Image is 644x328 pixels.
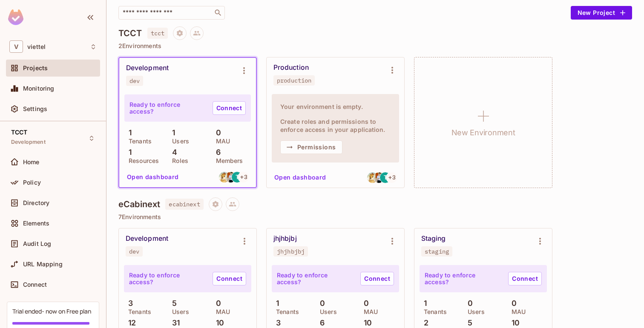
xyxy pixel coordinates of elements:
div: Staging [421,234,446,243]
span: tcct [147,28,168,39]
p: 3 [272,319,281,327]
span: Project settings [209,202,222,210]
p: Roles [168,157,188,164]
p: 0 [507,299,517,308]
a: Connect [213,101,246,115]
p: 1 [124,148,132,157]
p: 5 [463,319,472,327]
p: 1 [272,299,279,308]
p: 1 [168,128,175,137]
p: Ready to enforce access? [129,101,206,115]
p: 7 Environments [118,214,632,220]
p: Resources [124,157,159,164]
button: New Project [571,6,632,20]
h4: Your environment is empty. [280,103,391,111]
div: dev [129,248,139,255]
p: Tenants [420,308,447,315]
p: 3 [124,299,133,308]
p: Users [168,308,189,315]
span: Monitoring [23,85,55,92]
p: Members [212,157,243,164]
p: 0 [359,299,369,308]
span: Audit Log [23,240,51,247]
span: Directory [23,200,49,206]
p: Tenants [124,308,151,315]
div: jhjhbjbj [277,248,305,255]
button: Open dashboard [271,171,330,184]
p: Ready to enforce access? [425,272,501,285]
p: 5 [168,299,177,308]
div: Development [126,64,169,72]
h4: TCCT [118,28,142,38]
span: T [236,174,239,180]
p: MAU [212,308,230,315]
p: 1 [420,299,427,308]
span: T [384,174,388,180]
p: Tenants [272,308,299,315]
span: ecabinext [165,199,203,210]
p: Tenants [124,138,152,145]
p: Users [463,308,485,315]
div: production [277,77,311,84]
p: 10 [212,319,224,327]
span: Home [23,159,40,165]
button: Environment settings [532,233,549,250]
span: Workspace: viettel [27,43,46,50]
p: MAU [507,308,526,315]
p: 10 [359,319,372,327]
span: Policy [23,179,41,186]
p: 0 [316,299,325,308]
p: 1 [124,128,132,137]
button: Environment settings [384,233,401,250]
p: MAU [359,308,378,315]
span: URL Mapping [23,261,63,268]
div: Production [273,63,309,72]
p: 4 [168,148,177,157]
span: + 3 [240,174,247,180]
span: TCCT [11,129,28,136]
p: 6 [212,148,221,157]
span: V [9,40,23,53]
p: MAU [212,138,230,145]
span: Projects [23,65,48,71]
img: tta9799@gmail.com [225,172,236,183]
button: Open dashboard [124,170,182,184]
p: Users [316,308,337,315]
img: hoangkhachieu96@gmail.com [367,172,378,183]
span: Connect [23,281,47,288]
p: Ready to enforce access? [277,272,354,285]
button: Environment settings [236,233,253,250]
button: Environment settings [384,62,401,79]
div: Trial ended- now on Free plan [12,307,91,315]
span: + 3 [388,174,395,180]
p: 2 [420,319,428,327]
p: Users [168,138,189,145]
p: 31 [168,319,180,327]
button: Permissions [280,140,342,154]
p: 10 [507,319,520,327]
a: Connect [213,272,246,285]
div: Development [126,234,168,243]
div: dev [129,77,140,84]
a: Connect [360,272,394,285]
span: Settings [23,106,47,112]
p: 2 Environments [118,43,632,49]
p: 6 [316,319,325,327]
img: tta9799@gmail.com [374,172,384,183]
p: 12 [124,319,136,327]
h4: Create roles and permissions to enforce access in your application. [280,117,391,134]
div: staging [425,248,449,255]
p: 0 [212,128,221,137]
a: Connect [508,272,542,285]
p: Ready to enforce access? [129,272,206,285]
span: Project settings [173,31,187,39]
div: jhjhbjbj [273,234,297,243]
span: Elements [23,220,49,227]
h1: New Environment [451,126,515,139]
span: Development [11,139,46,145]
p: 0 [463,299,473,308]
img: SReyMgAAAABJRU5ErkJggg== [8,9,23,25]
button: Environment settings [236,62,253,79]
p: 0 [212,299,221,308]
h4: eCabinext [118,199,160,209]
